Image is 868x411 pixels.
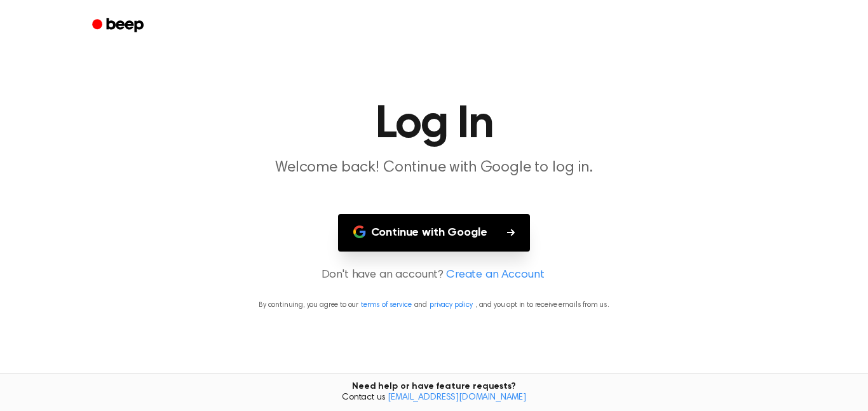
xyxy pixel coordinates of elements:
p: Don't have an account? [15,267,853,284]
p: Welcome back! Continue with Google to log in. [190,158,678,179]
a: Create an Account [446,267,544,284]
a: Beep [83,13,155,38]
span: Contact us [8,393,860,404]
h1: Log In [109,102,759,147]
a: [EMAIL_ADDRESS][DOMAIN_NAME] [388,393,526,402]
button: Continue with Google [338,214,531,252]
p: By continuing, you agree to our and , and you opt in to receive emails from us. [15,299,853,311]
a: privacy policy [430,301,473,309]
a: terms of service [361,301,411,309]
